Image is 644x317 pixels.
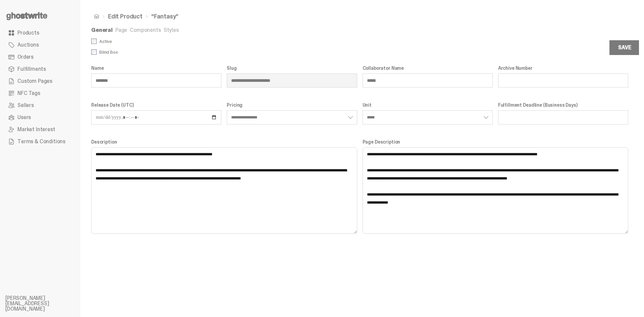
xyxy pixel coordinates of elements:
[17,30,39,36] span: Products
[17,78,52,84] span: Custom Pages
[498,102,628,108] label: Fulfillment Deadline (Business Days)
[91,39,97,44] input: Active
[5,136,75,148] a: Terms & Conditions
[91,65,221,71] label: Name
[17,91,40,96] span: NFC Tags
[143,13,178,19] li: “Fantasy”
[363,65,493,71] label: Collaborator Name
[91,102,221,108] label: Release Date (UTC)
[115,27,127,34] a: Page
[91,39,360,44] label: Active
[5,296,86,312] li: [PERSON_NAME][EMAIL_ADDRESS][DOMAIN_NAME]
[5,87,75,99] a: NFC Tags
[130,27,161,34] a: Components
[5,51,75,63] a: Orders
[91,27,113,34] a: General
[5,123,75,136] a: Market Interest
[5,111,75,123] a: Users
[609,40,640,55] button: Save
[618,45,631,50] div: Save
[498,65,628,71] label: Archive Number
[5,27,75,39] a: Products
[227,102,357,108] label: Pricing
[91,49,360,55] label: Blind Box
[17,127,55,132] span: Market Interest
[108,13,143,19] a: Edit Product
[17,54,34,60] span: Orders
[363,139,629,145] label: Page Description
[5,99,75,111] a: Sellers
[5,75,75,87] a: Custom Pages
[17,66,46,72] span: Fulfillments
[227,65,357,71] label: Slug
[17,103,34,108] span: Sellers
[363,102,493,108] label: Unit
[91,49,97,55] input: Blind Box
[91,139,357,145] label: Description
[5,63,75,75] a: Fulfillments
[164,27,179,34] a: Styles
[17,115,31,120] span: Users
[17,42,39,48] span: Auctions
[5,39,75,51] a: Auctions
[17,139,65,144] span: Terms & Conditions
